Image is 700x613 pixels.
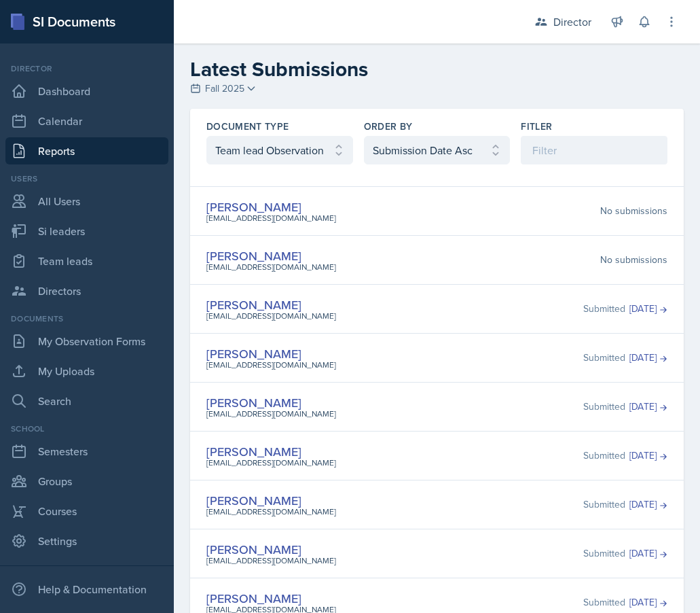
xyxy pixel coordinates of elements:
a: [PERSON_NAME] [206,296,301,313]
div: [EMAIL_ADDRESS][DOMAIN_NAME] [206,555,336,567]
a: Courses [5,497,168,525]
a: Si leaders [5,217,168,245]
a: Dashboard [5,77,168,105]
div: No submissions [600,253,667,267]
a: [DATE] [629,351,667,365]
div: Users [5,173,168,185]
span: Fall 2025 [205,82,244,96]
a: Semesters [5,438,168,465]
div: Director [553,14,591,30]
a: My Observation Forms [5,328,168,355]
div: Submitted [583,351,667,365]
a: [DATE] [629,595,667,610]
div: Submitted [583,546,667,561]
div: [EMAIL_ADDRESS][DOMAIN_NAME] [206,212,336,224]
a: My Uploads [5,357,168,385]
a: [PERSON_NAME] [206,247,301,264]
div: Help & Documentation [5,576,168,603]
div: Director [5,63,168,75]
div: [EMAIL_ADDRESS][DOMAIN_NAME] [206,457,336,469]
a: [DATE] [629,400,667,414]
div: [EMAIL_ADDRESS][DOMAIN_NAME] [206,310,336,322]
a: [DATE] [629,302,667,316]
a: Reports [5,137,168,164]
div: Submitted [583,400,667,414]
label: Fitler [521,120,552,133]
a: [DATE] [629,497,667,512]
div: [EMAIL_ADDRESS][DOMAIN_NAME] [206,261,336,273]
a: [DATE] [629,546,667,561]
div: Submitted [583,497,667,512]
a: Settings [5,527,168,555]
a: [PERSON_NAME] [206,492,301,509]
label: Order By [364,120,413,133]
a: [PERSON_NAME] [206,541,301,558]
label: Document Type [206,120,289,133]
div: No submissions [600,204,667,218]
div: [EMAIL_ADDRESS][DOMAIN_NAME] [206,359,336,371]
a: Directors [5,277,168,304]
div: School [5,423,168,435]
a: [PERSON_NAME] [206,345,301,362]
div: [EMAIL_ADDRESS][DOMAIN_NAME] [206,408,336,420]
a: Calendar [5,107,168,135]
a: Team leads [5,247,168,275]
h2: Latest Submissions [190,57,684,82]
a: [DATE] [629,449,667,463]
a: Groups [5,468,168,495]
a: [PERSON_NAME] [206,198,301,215]
a: [PERSON_NAME] [206,394,301,411]
a: Search [5,387,168,415]
a: All Users [5,188,168,215]
a: [PERSON_NAME] [206,443,301,460]
div: [EMAIL_ADDRESS][DOMAIN_NAME] [206,506,336,518]
a: [PERSON_NAME] [206,590,301,607]
div: Documents [5,313,168,325]
input: Filter [521,136,667,164]
div: Submitted [583,449,667,463]
div: Submitted [583,595,667,610]
div: Submitted [583,302,667,316]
